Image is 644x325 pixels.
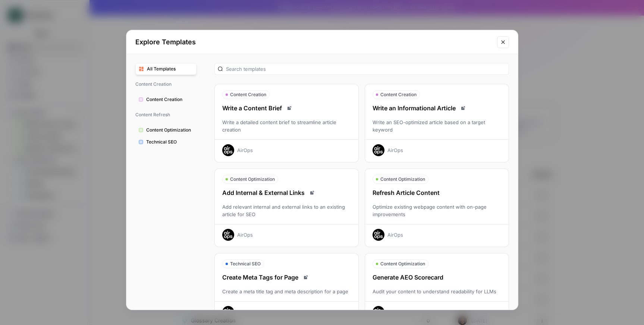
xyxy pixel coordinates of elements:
[230,176,275,183] span: Content Optimization
[365,104,509,113] div: Write an Informational Article
[365,203,509,218] div: Optimize existing webpage content with on-page improvements
[135,94,197,105] button: Content Creation
[226,65,506,73] input: Search templates
[380,176,425,183] span: Content Optimization
[365,188,509,197] div: Refresh Article Content
[135,78,197,91] span: Content Creation
[214,84,359,162] button: Content CreationWrite a Content BriefRead docsWrite a detailed content brief to streamline articl...
[215,104,358,113] div: Write a Content Brief
[215,288,358,295] div: Create a meta title tag and meta description for a page
[387,231,403,239] div: AirOps
[365,288,509,295] div: Audit your content to understand readability for LLMs
[214,253,359,324] button: Technical SEOCreate Meta Tags for PageRead docsCreate a meta title tag and meta description for a...
[237,146,253,154] div: AirOps
[459,104,468,113] a: Read docs
[301,273,310,282] a: Read docs
[215,188,358,197] div: Add Internal & External Links
[135,37,493,47] h2: Explore Templates
[237,308,253,316] div: AirOps
[365,119,509,133] div: Write an SEO-optimized article based on a target keyword
[365,253,509,324] button: Content OptimizationGenerate AEO ScorecardAudit your content to understand readability for LLMsAi...
[230,91,266,98] span: Content Creation
[230,261,261,267] span: Technical SEO
[365,273,509,282] div: Generate AEO Scorecard
[387,146,403,154] div: AirOps
[135,108,197,121] span: Content Refresh
[387,308,403,316] div: AirOps
[365,84,509,162] button: Content CreationWrite an Informational ArticleRead docsWrite an SEO-optimized article based on a ...
[135,63,197,75] button: All Templates
[237,231,253,239] div: AirOps
[214,168,359,247] button: Content OptimizationAdd Internal & External LinksRead docsAdd relevant internal and external link...
[365,168,509,247] button: Content OptimizationRefresh Article ContentOptimize existing webpage content with on-page improve...
[215,273,358,282] div: Create Meta Tags for Page
[146,96,193,103] span: Content Creation
[215,119,358,133] div: Write a detailed content brief to streamline article creation
[146,127,193,133] span: Content Optimization
[215,203,358,218] div: Add relevant internal and external links to an existing article for SEO
[380,261,425,267] span: Content Optimization
[380,91,417,98] span: Content Creation
[147,66,193,72] span: All Templates
[146,139,193,145] span: Technical SEO
[135,136,197,148] button: Technical SEO
[308,188,317,197] a: Read docs
[135,124,197,136] button: Content Optimization
[497,36,509,48] button: Close modal
[285,104,294,113] a: Read docs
